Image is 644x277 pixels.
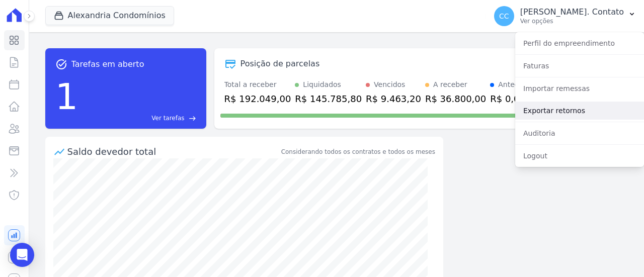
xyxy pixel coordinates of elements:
div: R$ 192.049,00 [224,92,291,106]
div: Considerando todos os contratos e todos os meses [281,147,435,156]
a: Auditoria [515,124,644,142]
div: Total a receber [224,79,291,90]
div: R$ 0,00 [490,92,538,106]
p: Ver opções [520,17,624,25]
a: Ver tarefas east [82,114,196,123]
div: Vencidos [374,79,405,90]
button: Alexandria Condomínios [45,6,174,25]
div: Antecipado [498,79,538,90]
span: east [189,115,196,122]
span: task_alt [55,58,67,70]
div: R$ 36.800,00 [425,92,486,106]
div: Open Intercom Messenger [10,243,34,267]
a: Logout [515,147,644,165]
div: Saldo devedor total [67,145,279,158]
a: Faturas [515,57,644,75]
div: 1 [55,70,78,123]
div: Liquidados [303,79,341,90]
span: CC [499,13,509,20]
button: CC [PERSON_NAME]. Contato Ver opções [486,2,644,30]
a: Perfil do empreendimento [515,34,644,52]
div: R$ 145.785,80 [295,92,362,106]
a: Importar remessas [515,79,644,98]
span: Tarefas em aberto [71,58,144,70]
div: R$ 9.463,20 [366,92,421,106]
div: Posição de parcelas [240,58,320,70]
p: [PERSON_NAME]. Contato [520,7,624,17]
span: Ver tarefas [151,114,184,123]
a: Exportar retornos [515,102,644,120]
div: A receber [433,79,467,90]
